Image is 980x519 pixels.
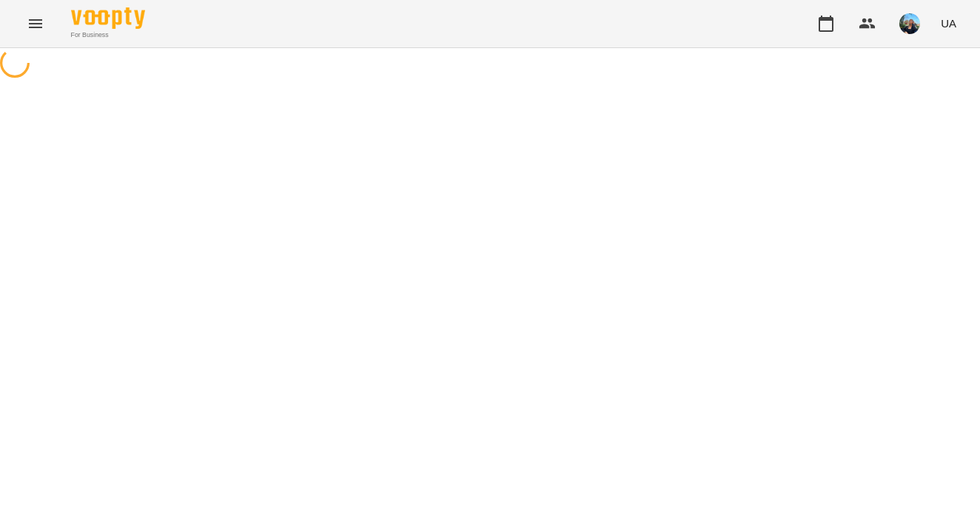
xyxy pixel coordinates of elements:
[18,6,53,41] button: Menu
[71,30,145,40] span: For Business
[71,7,145,29] img: Voopty Logo
[941,16,956,31] span: UA
[935,10,962,37] button: UA
[899,13,920,34] img: 2af6091e25fda313b10444cbfb289e4d.jpg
